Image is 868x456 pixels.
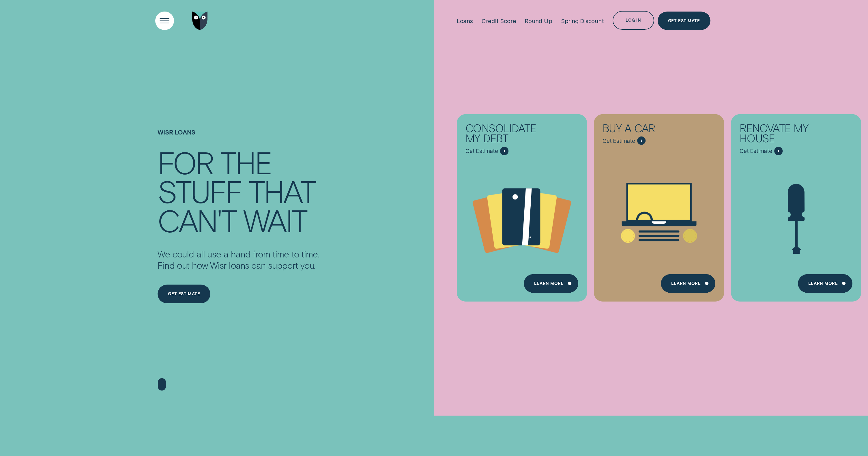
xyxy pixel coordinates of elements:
[158,248,319,271] p: We could all use a hand from time to time. Find out how Wisr loans can support you.
[661,274,715,293] a: Learn More
[158,205,236,234] div: can't
[561,17,604,25] div: Spring Discount
[465,147,498,154] span: Get Estimate
[524,274,578,293] a: Learn more
[158,147,213,176] div: For
[603,137,635,144] span: Get Estimate
[740,123,823,147] div: Renovate My House
[603,123,686,137] div: Buy a car
[594,114,724,296] a: Buy a car - Learn more
[457,17,473,25] div: Loans
[731,114,861,296] a: Renovate My House - Learn more
[482,17,516,25] div: Credit Score
[158,147,319,234] h4: For the stuff that can't wait
[158,128,319,147] h1: Wisr loans
[158,176,242,205] div: stuff
[192,12,208,30] img: Wisr
[465,123,549,147] div: Consolidate my debt
[457,114,587,296] a: Consolidate my debt - Learn more
[740,147,772,154] span: Get Estimate
[525,17,552,25] div: Round Up
[243,205,306,234] div: wait
[658,12,710,30] a: Get Estimate
[613,11,654,30] button: Log in
[158,285,210,303] a: Get estimate
[155,12,174,30] button: Open Menu
[220,147,271,176] div: the
[798,274,852,293] a: Learn more
[249,176,315,205] div: that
